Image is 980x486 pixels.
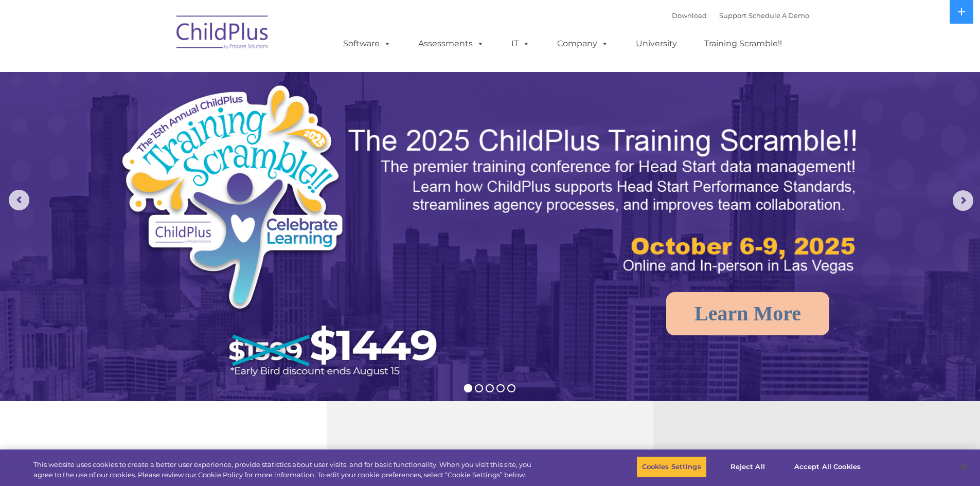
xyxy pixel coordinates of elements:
[547,33,619,54] a: Company
[143,68,174,76] span: Last name
[716,456,780,478] button: Reject All
[636,456,707,478] button: Cookies Settings
[408,33,494,54] a: Assessments
[672,11,809,20] font: |
[666,292,829,335] a: Learn More
[33,460,539,480] div: This website uses cookies to create a better user experience, provide statistics about user visit...
[694,33,792,54] a: Training Scramble!!
[749,11,809,20] a: Schedule A Demo
[171,8,274,60] img: ChildPlus by Procare Solutions
[333,33,401,54] a: Software
[952,456,975,478] button: Close
[501,33,540,54] a: IT
[143,110,187,118] span: Phone number
[672,11,707,20] a: Download
[789,456,866,478] button: Accept All Cookies
[719,11,746,20] a: Support
[626,33,687,54] a: University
